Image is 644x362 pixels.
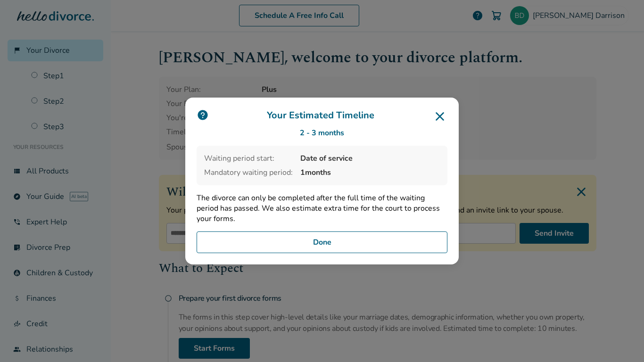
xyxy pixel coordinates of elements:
[197,231,447,253] button: Done
[300,167,440,178] span: 1 months
[300,153,440,164] span: Date of service
[197,109,209,121] img: icon
[197,193,447,224] p: The divorce can only be completed after the full time of the waiting period has passed. We also e...
[204,153,293,164] span: Waiting period start:
[204,167,293,178] span: Mandatory waiting period:
[597,317,644,362] iframe: Chat Widget
[197,109,447,124] h3: Your Estimated Timeline
[197,128,447,138] div: 2 - 3 months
